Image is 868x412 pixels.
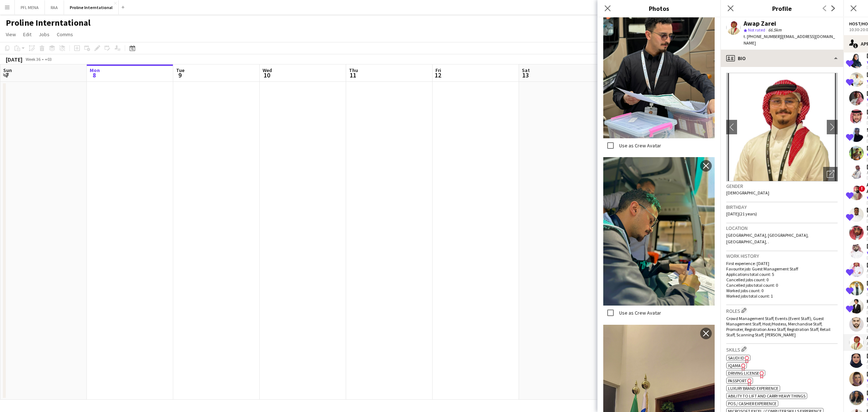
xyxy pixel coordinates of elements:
[726,288,838,293] p: Worked jobs count: 0
[64,0,119,14] button: Proline Interntational
[744,20,776,27] div: Awap Zarei
[435,67,441,73] span: Fri
[90,67,100,73] span: Mon
[618,310,661,316] label: Use as Crew Avatar
[263,67,272,73] span: Wed
[767,27,783,33] span: 66.5km
[726,307,838,314] h3: Roles
[603,157,715,306] img: Crew photo 1005478
[726,345,838,353] h3: Skills
[726,183,838,189] h3: Gender
[726,316,830,337] span: Crowd Management Staff, Events (Event Staff), Guest Management Staff, Host/Hostess, Merchandise S...
[89,71,100,79] span: 8
[6,17,90,28] h1: Proline Interntational
[726,190,769,196] span: [DEMOGRAPHIC_DATA]
[728,393,805,399] span: Ability to lift and carry heavy things
[261,71,272,79] span: 10
[748,27,765,33] span: Not rated
[823,167,838,181] div: Open photos pop-in
[726,272,838,277] p: Applications total count: 5
[23,31,31,38] span: Edit
[24,56,42,62] span: Week 36
[728,363,741,368] span: IQAMA
[20,30,34,39] a: Edit
[175,71,184,79] span: 9
[6,56,22,63] div: [DATE]
[728,401,776,406] span: POS / Cashier experience
[597,4,720,13] h3: Photos
[39,31,50,38] span: Jobs
[744,34,835,46] span: | [EMAIL_ADDRESS][DOMAIN_NAME]
[15,0,45,14] button: PFL MENA
[726,253,838,259] h3: Work history
[521,71,530,79] span: 13
[348,71,358,79] span: 11
[3,30,19,39] a: View
[726,225,838,231] h3: Location
[720,4,843,13] h3: Profile
[54,30,76,39] a: Comms
[744,34,781,39] span: t. [PHONE_NUMBER]
[726,232,809,244] span: [GEOGRAPHIC_DATA], [GEOGRAPHIC_DATA], [GEOGRAPHIC_DATA], .
[57,31,73,38] span: Comms
[36,30,52,39] a: Jobs
[176,67,184,73] span: Tue
[2,71,12,79] span: 7
[720,50,843,67] div: Bio
[726,211,757,216] span: [DATE] (21 years)
[522,67,530,73] span: Sat
[434,71,441,79] span: 12
[859,185,865,192] span: !
[6,31,16,38] span: View
[3,67,12,73] span: Sun
[728,386,778,391] span: Luxury brand experience
[45,56,52,62] div: +03
[726,204,838,210] h3: Birthday
[728,355,744,361] span: SAUDI ID
[726,266,838,272] p: Favourite job: Guest Management Staff
[726,277,838,282] p: Cancelled jobs count: 0
[728,370,759,376] span: Driving License
[726,282,838,288] p: Cancelled jobs total count: 0
[726,293,838,299] p: Worked jobs total count: 1
[726,73,838,181] img: Crew avatar or photo
[618,142,661,148] label: Use as Crew Avatar
[45,0,64,14] button: RAA
[349,67,358,73] span: Thu
[728,378,747,383] span: Passport
[726,261,838,266] p: First experience: [DATE]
